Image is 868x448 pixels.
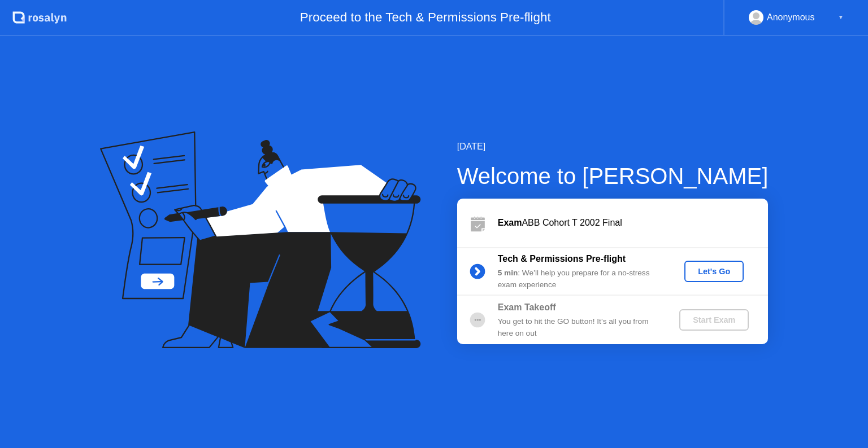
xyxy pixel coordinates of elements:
div: Start Exam [684,315,744,324]
b: Tech & Permissions Pre-flight [498,254,626,263]
b: Exam [498,218,522,227]
div: ABB Cohort T 2002 Final [498,216,768,230]
div: You get to hit the GO button! It’s all you from here on out [498,316,661,339]
button: Let's Go [684,261,744,282]
b: Exam Takeoff [498,302,556,312]
b: 5 min [498,269,518,277]
div: Anonymous [767,10,815,25]
div: Welcome to [PERSON_NAME] [457,159,769,193]
div: ▼ [838,10,844,25]
div: [DATE] [457,140,769,153]
div: Let's Go [689,267,739,276]
div: : We’ll help you prepare for a no-stress exam experience [498,267,661,291]
button: Start Exam [679,309,749,331]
